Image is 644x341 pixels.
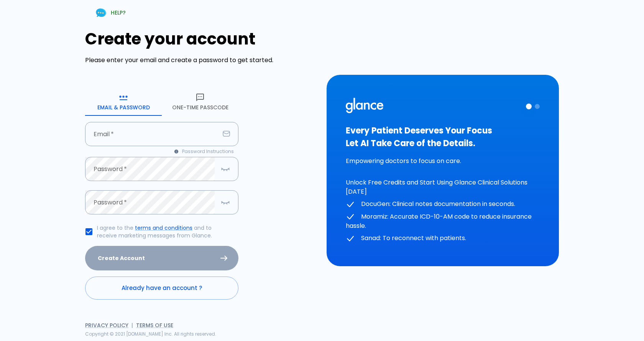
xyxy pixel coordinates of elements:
[85,277,238,300] a: Already have an account ?
[346,212,540,231] p: Moramiz: Accurate ICD-10-AM code to reduce insurance hassle.
[85,331,216,337] span: Copyright © 2021 [DOMAIN_NAME] Inc. All rights reserved.
[162,88,238,116] button: One-Time Passcode
[94,6,108,20] img: Chat Support
[131,321,133,329] span: |
[85,56,317,65] p: Please enter your email and create a password to get started.
[346,124,540,150] h3: Every Patient Deserves Your Focus Let AI Take Care of the Details.
[135,224,192,232] a: terms and conditions
[346,234,540,243] p: Sanad: To reconnect with patients.
[346,178,540,196] p: Unlock Free Credits and Start Using Glance Clinical Solutions [DATE]
[182,148,234,155] span: Password Instructions
[85,30,317,48] h1: Create your account
[346,156,540,166] p: Empowering doctors to focus on care.
[85,122,220,146] input: your.email@example.com
[170,146,238,157] button: Password Instructions
[97,224,232,239] p: I agree to the and to receive marketing messages from Glance.
[85,88,162,116] button: Email & Password
[136,321,173,329] a: Terms of Use
[85,3,135,23] a: HELP?
[85,321,128,329] a: Privacy Policy
[346,199,540,209] p: DocuGen: Clinical notes documentation in seconds.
